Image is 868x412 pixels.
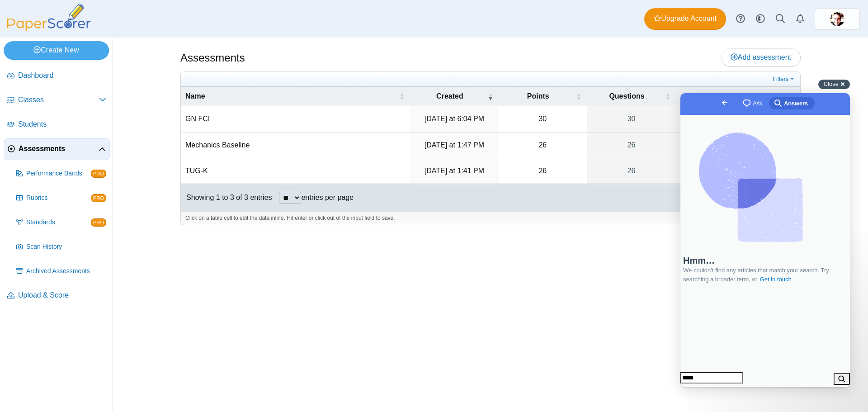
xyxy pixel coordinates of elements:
[4,114,110,136] a: Students
[26,194,91,203] span: Rubrics
[721,48,801,66] a: Add assessment
[13,236,110,258] a: Scan History
[18,95,99,105] span: Classes
[26,267,106,276] span: Archived Assessments
[4,65,110,87] a: Dashboard
[181,158,410,184] td: TUG-K
[587,158,676,184] a: 26
[609,92,644,100] span: Questions
[436,92,463,100] span: Created
[680,93,850,387] iframe: Help Scout Beacon - Live Chat, Contact Form, and Knowledge Base
[644,8,726,30] a: Upgrade Account
[790,9,810,29] a: Alerts
[399,87,405,106] span: Name : Activate to sort
[18,290,106,300] span: Upload & Score
[4,4,94,31] img: PaperScorer
[425,141,484,149] time: Aug 27, 2025 at 1:47 PM
[13,163,110,185] a: Performance Bands PRO
[4,41,109,59] a: Create New
[13,260,110,282] a: Archived Assessments
[181,211,800,225] div: Click on a table cell to edit the data inline. Hit enter or click out of the input field to save.
[4,138,110,160] a: Assessments
[499,106,587,132] td: 30
[301,194,354,201] label: entries per page
[770,75,798,84] a: Filters
[425,115,484,123] time: Aug 27, 2025 at 6:04 PM
[4,285,110,307] a: Upload & Score
[830,12,844,26] img: ps.1TMz155yTUve2V4S
[676,133,765,158] a: 20
[425,167,484,175] time: Aug 27, 2025 at 1:41 PM
[824,81,839,87] span: Close
[26,169,91,178] span: Performance Bands
[180,50,245,66] h1: Assessments
[185,92,205,100] span: Name
[13,212,110,233] a: Standards PRO
[754,87,759,106] span: Students : Activate to sort
[91,170,106,178] span: PRO
[654,14,717,24] span: Upgrade Account
[499,158,587,184] td: 26
[700,92,731,100] span: Students
[181,133,410,158] td: Mechanics Baseline
[576,87,581,106] span: Points : Activate to sort
[4,25,94,33] a: PaperScorer
[527,92,549,100] span: Points
[181,184,272,211] div: Showing 1 to 3 of 3 entries
[13,187,110,209] a: Rubrics PRO
[4,90,110,111] a: Classes
[19,144,99,154] span: Assessments
[676,106,765,132] a: 0
[18,119,106,129] span: Students
[18,71,106,81] span: Dashboard
[818,80,850,89] button: Close
[91,218,106,227] span: PRO
[91,194,106,202] span: PRO
[587,106,676,132] a: 30
[731,53,791,61] span: Add assessment
[587,133,676,158] a: 26
[830,12,844,26] span: Peter Erbland
[26,218,91,227] span: Standards
[676,158,765,184] a: 0
[181,106,410,132] td: GN FCI
[499,133,587,158] td: 26
[488,87,493,106] span: Created : Activate to remove sorting
[665,87,670,106] span: Questions : Activate to sort
[815,8,860,30] a: ps.1TMz155yTUve2V4S
[26,242,106,251] span: Scan History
